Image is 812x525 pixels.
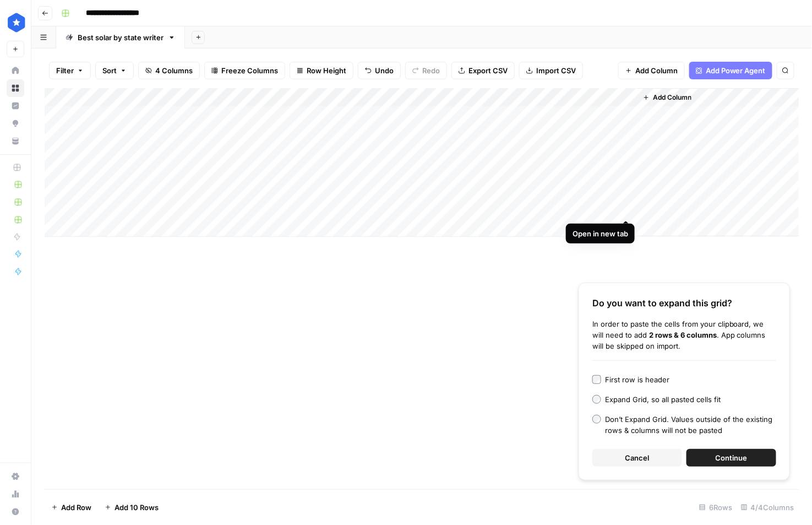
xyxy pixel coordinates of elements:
[115,502,159,513] span: Add 10 Rows
[7,132,24,150] a: Your Data
[95,62,134,79] button: Sort
[625,452,650,463] span: Cancel
[7,115,24,132] a: Opportunities
[649,331,717,339] b: 2 rows & 6 columns
[375,65,394,76] span: Undo
[689,62,772,79] button: Add Power Agent
[606,414,776,436] div: Don’t Expand Grid. Values outside of the existing rows & columns will not be pasted
[635,65,678,76] span: Add Column
[639,90,696,105] button: Add Column
[737,499,799,516] div: 4/4 Columns
[204,62,285,79] button: Freeze Columns
[695,499,737,516] div: 6 Rows
[592,415,601,424] input: Don’t Expand Grid. Values outside of the existing rows & columns will not be pasted
[7,468,24,485] a: Settings
[78,32,164,43] div: Best solar by state writer
[422,65,440,76] span: Redo
[155,65,193,76] span: 4 Columns
[519,62,583,79] button: Import CSV
[7,62,24,79] a: Home
[56,65,74,76] span: Filter
[307,65,346,76] span: Row Height
[573,228,628,239] div: Open in new tab
[56,26,185,48] a: Best solar by state writer
[405,62,447,79] button: Redo
[290,62,353,79] button: Row Height
[7,503,24,521] button: Help + Support
[706,65,766,76] span: Add Power Agent
[451,62,515,79] button: Export CSV
[45,499,98,516] button: Add Row
[686,449,776,467] button: Continue
[98,499,165,516] button: Add 10 Rows
[468,65,508,76] span: Export CSV
[49,62,91,79] button: Filter
[358,62,401,79] button: Undo
[592,449,682,467] button: Cancel
[221,65,278,76] span: Freeze Columns
[7,9,24,36] button: Workspace: ConsumerAffairs
[653,93,691,102] span: Add Column
[606,394,721,405] div: Expand Grid, so all pasted cells fit
[592,375,601,384] input: First row is header
[7,13,26,33] img: ConsumerAffairs Logo
[618,62,685,79] button: Add Column
[716,452,748,463] span: Continue
[606,374,670,385] div: First row is header
[7,79,24,97] a: Browse
[138,62,200,79] button: 4 Columns
[7,97,24,115] a: Insights
[102,65,117,76] span: Sort
[536,65,576,76] span: Import CSV
[592,395,601,404] input: Expand Grid, so all pasted cells fit
[61,502,91,513] span: Add Row
[7,485,24,503] a: Usage
[592,296,776,310] div: Do you want to expand this grid?
[592,318,776,351] div: In order to paste the cells from your clipboard, we will need to add . App columns will be skippe...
